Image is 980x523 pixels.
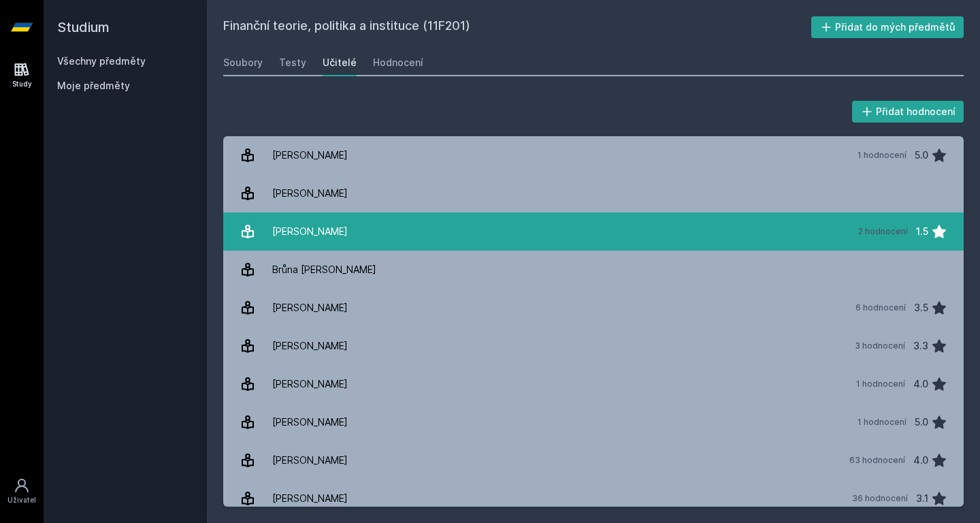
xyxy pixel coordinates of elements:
[272,485,348,512] div: [PERSON_NAME]
[852,493,908,504] div: 36 hodnocení
[223,174,964,212] a: [PERSON_NAME]
[272,447,348,474] div: [PERSON_NAME]
[856,379,905,390] div: 1 hodnocení
[57,79,130,93] span: Moje předměty
[223,16,811,38] h2: Finanční teorie, politika a instituce (11F201)
[373,49,423,76] a: Hodnocení
[272,256,376,283] div: Brůna [PERSON_NAME]
[858,226,908,237] div: 2 hodnocení
[852,101,964,123] button: Přidat hodnocení
[279,56,306,69] div: Testy
[272,294,348,321] div: [PERSON_NAME]
[223,251,964,289] a: Brůna [PERSON_NAME]
[223,289,964,327] a: [PERSON_NAME] 6 hodnocení 3.5
[811,16,964,38] button: Přidat do mých předmětů
[223,327,964,365] a: [PERSON_NAME] 3 hodnocení 3.3
[223,49,263,76] a: Soubory
[279,49,306,76] a: Testy
[913,447,928,474] div: 4.0
[916,218,928,245] div: 1.5
[914,294,928,321] div: 3.5
[272,370,348,398] div: [PERSON_NAME]
[855,340,905,351] div: 3 hodnocení
[857,417,906,428] div: 1 hodnocení
[272,180,348,207] div: [PERSON_NAME]
[223,56,263,69] div: Soubory
[57,55,146,67] a: Všechny předměty
[272,218,348,245] div: [PERSON_NAME]
[223,136,964,174] a: [PERSON_NAME] 1 hodnocení 5.0
[3,54,41,96] a: Study
[855,302,906,313] div: 6 hodnocení
[223,403,964,441] a: [PERSON_NAME] 1 hodnocení 5.0
[323,56,357,69] div: Učitelé
[223,212,964,251] a: [PERSON_NAME] 2 hodnocení 1.5
[915,142,928,169] div: 5.0
[849,455,905,466] div: 63 hodnocení
[857,150,906,161] div: 1 hodnocení
[223,365,964,403] a: [PERSON_NAME] 1 hodnocení 4.0
[223,441,964,479] a: [PERSON_NAME] 63 hodnocení 4.0
[223,479,964,518] a: [PERSON_NAME] 36 hodnocení 3.1
[323,49,357,76] a: Učitelé
[12,79,32,89] div: Study
[913,370,928,398] div: 4.0
[7,495,36,505] div: Uživatel
[915,409,928,436] div: 5.0
[3,471,41,512] a: Uživatel
[272,332,348,360] div: [PERSON_NAME]
[916,485,928,512] div: 3.1
[373,56,423,69] div: Hodnocení
[272,409,348,436] div: [PERSON_NAME]
[913,332,928,360] div: 3.3
[272,142,348,169] div: [PERSON_NAME]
